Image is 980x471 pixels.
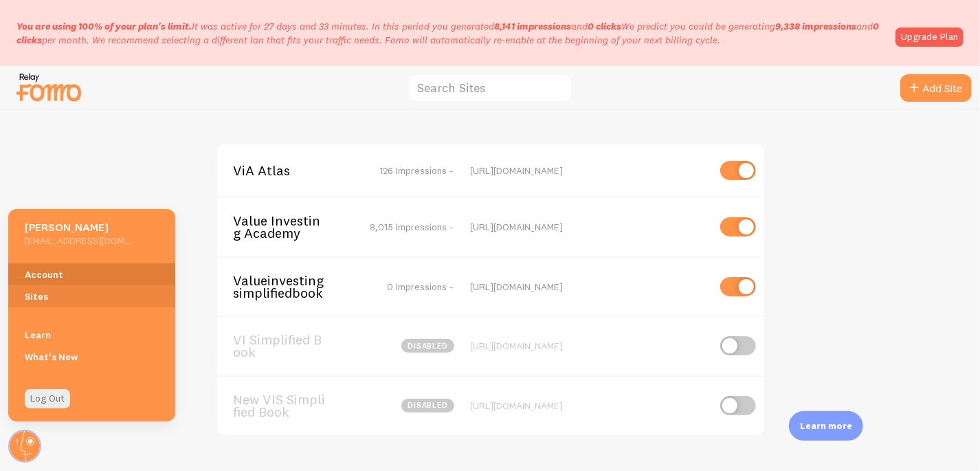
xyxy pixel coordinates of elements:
[8,263,175,285] a: Account
[471,340,708,352] div: [URL][DOMAIN_NAME]
[16,19,887,47] p: It was active for 27 days and 33 minutes. In this period you generated We predict you could be ge...
[8,324,175,346] a: Learn
[25,234,131,247] h5: [EMAIL_ADDRESS][DOMAIN_NAME]
[494,20,571,32] b: 8,141 impressions
[401,339,454,353] span: disabled
[8,285,175,307] a: Sites
[494,20,621,32] span: and
[25,389,70,408] a: Log Out
[8,346,175,368] a: What's New
[234,333,344,359] span: VI Simplified Book
[16,20,192,32] span: You are using 100% of your plan's limit.
[25,220,131,234] h5: [PERSON_NAME]
[14,69,83,105] img: fomo-relay-logo-orange.svg
[775,20,856,32] b: 9,338 impressions
[471,164,708,177] div: [URL][DOMAIN_NAME]
[471,281,708,293] div: [URL][DOMAIN_NAME]
[234,274,344,300] span: Valueinvestingsimplifiedbook
[401,399,454,413] span: disabled
[370,221,454,233] span: 8,015 Impressions -
[471,221,708,233] div: [URL][DOMAIN_NAME]
[380,164,454,177] span: 126 Impressions -
[234,215,344,240] span: Value Investing Academy
[800,419,852,432] p: Learn more
[388,281,454,293] span: 0 Impressions -
[234,164,344,177] span: ViA Atlas
[234,393,344,419] span: New VIS Simplified Book
[789,411,863,441] div: Learn more
[471,399,708,412] div: [URL][DOMAIN_NAME]
[588,20,621,32] b: 0 clicks
[895,28,964,47] a: Upgrade Plan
